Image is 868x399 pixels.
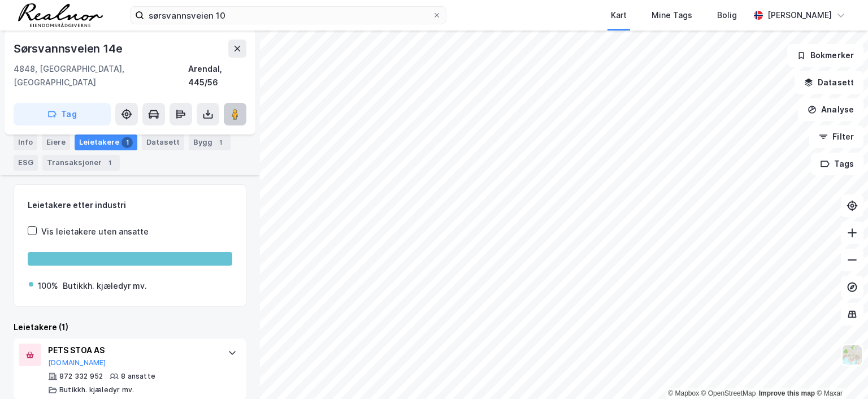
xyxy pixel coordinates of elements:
[14,320,246,334] div: Leietakere (1)
[38,279,58,293] div: 100%
[41,225,149,238] div: Vis leietakere uten ansatte
[809,125,863,148] button: Filter
[652,8,692,22] div: Mine Tags
[18,3,103,27] img: realnor-logo.934646d98de889bb5806.png
[668,389,699,397] a: Mapbox
[795,71,863,94] button: Datasett
[14,135,37,150] div: Info
[215,137,226,148] div: 1
[188,62,246,89] div: Arendal, 445/56
[841,344,863,366] img: Z
[48,358,106,367] button: [DOMAIN_NAME]
[611,8,627,22] div: Kart
[787,44,863,67] button: Bokmerker
[63,279,147,293] div: Butikkh. kjæledyr mv.
[42,155,120,171] div: Transaksjoner
[104,157,115,168] div: 1
[14,40,124,58] div: Sørsvannsveien 14e
[144,7,432,24] input: Søk på adresse, matrikkel, gårdeiere, leietakere eller personer
[14,155,38,171] div: ESG
[121,372,155,381] div: 8 ansatte
[798,98,863,121] button: Analyse
[189,135,231,150] div: Bygg
[811,153,863,175] button: Tags
[75,135,137,150] div: Leietakere
[59,385,134,394] div: Butikkh. kjæledyr mv.
[811,345,868,399] div: Kontrollprogram for chat
[28,198,232,212] div: Leietakere etter industri
[811,345,868,399] iframe: Chat Widget
[767,8,832,22] div: [PERSON_NAME]
[59,372,103,381] div: 872 332 952
[14,103,111,125] button: Tag
[759,389,815,397] a: Improve this map
[121,137,133,148] div: 1
[701,389,756,397] a: OpenStreetMap
[42,135,70,150] div: Eiere
[717,8,737,22] div: Bolig
[48,344,216,357] div: PETS STOA AS
[14,62,188,89] div: 4848, [GEOGRAPHIC_DATA], [GEOGRAPHIC_DATA]
[142,135,184,150] div: Datasett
